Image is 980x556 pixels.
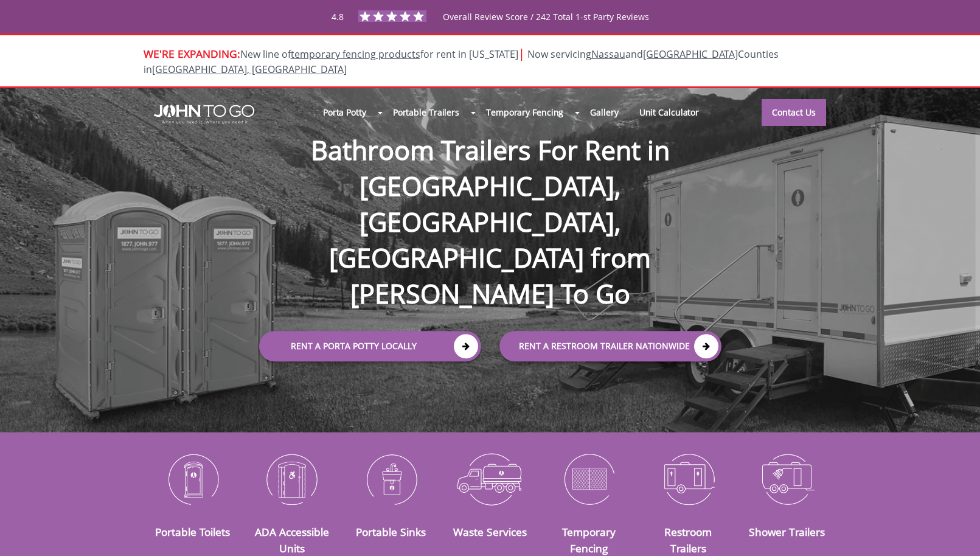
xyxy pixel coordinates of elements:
span: Overall Review Score / 242 Total 1-st Party Reviews [443,11,649,47]
a: Temporary Fencing [562,524,616,555]
span: | [518,45,525,61]
h1: Bathroom Trailers For Rent in [GEOGRAPHIC_DATA], [GEOGRAPHIC_DATA], [GEOGRAPHIC_DATA] from [PERSO... [247,93,734,312]
a: Contact Us [762,99,826,126]
img: Portable-Toilets-icon_N.png [153,447,234,510]
img: Restroom-Trailers-icon_N.png [648,447,729,510]
a: Porta Potty [313,99,377,125]
a: Portable Trailers [383,99,470,125]
a: Restroom Trailers [664,524,712,555]
a: Shower Trailers [749,524,825,539]
a: Rent a Porta Potty Locally [259,331,481,361]
a: Waste Services [453,524,527,539]
a: Temporary Fencing [476,99,574,125]
span: 4.8 [332,11,344,23]
a: Gallery [580,99,628,125]
a: Portable Toilets [155,524,230,539]
a: temporary fencing products [291,47,420,61]
img: Waste-Services-icon_N.png [450,447,530,510]
a: [GEOGRAPHIC_DATA], [GEOGRAPHIC_DATA] [152,63,347,76]
a: [GEOGRAPHIC_DATA] [643,47,738,61]
a: Nassau [591,47,625,61]
img: ADA-Accessible-Units-icon_N.png [251,447,332,510]
img: JOHN to go [154,105,254,124]
img: Temporary-Fencing-cion_N.png [549,447,630,510]
img: Portable-Sinks-icon_N.png [350,447,431,510]
span: WE'RE EXPANDING: [144,46,240,61]
span: New line of for rent in [US_STATE] [144,47,779,76]
a: ADA Accessible Units [255,524,329,555]
a: Unit Calculator [629,99,710,125]
a: rent a RESTROOM TRAILER Nationwide [499,331,721,361]
span: Now servicing and Counties in [144,47,779,76]
a: Portable Sinks [356,524,426,539]
img: Shower-Trailers-icon_N.png [747,447,828,510]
